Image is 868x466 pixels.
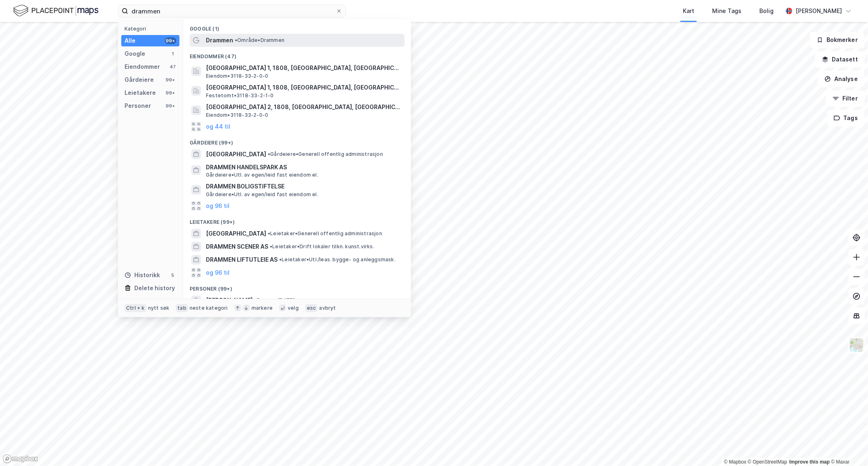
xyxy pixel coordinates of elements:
iframe: Chat Widget [827,427,868,466]
button: Datasett [815,51,865,68]
div: avbryt [319,305,336,311]
span: DRAMMEN HANDELSPARK AS [206,162,401,172]
button: og 96 til [206,268,230,278]
div: Alle [125,36,136,46]
div: 1 [170,50,176,57]
span: Person • [DATE] [254,297,295,304]
span: Eiendom • 3118-33-2-0-0 [206,112,268,118]
div: Eiendommer (47) [183,47,411,61]
div: esc [305,304,318,312]
span: DRAMMEN LIFTUTLEIE AS [206,255,278,265]
button: Filter [826,90,865,107]
span: [GEOGRAPHIC_DATA] [206,149,266,159]
span: Eiendom • 3118-33-2-0-0 [206,73,268,79]
span: • [268,230,270,236]
div: 99+ [165,103,176,109]
div: Delete history [134,283,175,293]
span: • [270,243,272,249]
span: DRAMMEN BOLIGSTIFTELSE [206,182,401,191]
button: Bokmerker [810,32,865,48]
div: 47 [170,63,176,70]
span: DRAMMEN SCENER AS [206,242,268,252]
span: Gårdeiere • Utl. av egen/leid fast eiendom el. [206,191,318,198]
a: Improve this map [789,459,830,465]
button: og 44 til [206,122,230,131]
button: Tags [827,110,865,126]
div: Personer (99+) [183,279,411,294]
a: Mapbox homepage [2,454,38,464]
div: 5 [170,272,176,278]
span: • [235,37,237,43]
span: • [279,256,282,263]
div: Ctrl + k [125,304,146,312]
span: • [268,151,270,157]
div: Bolig [759,6,774,16]
div: Eiendommer [125,62,160,72]
div: Kategori [125,26,179,32]
span: Festetomt • 3118-33-2-1-0 [206,92,274,99]
div: 99+ [165,37,176,44]
span: Gårdeiere • Generell offentlig administrasjon [268,151,383,158]
span: Leietaker • Drift lokaler tilkn. kunst.virks. [270,243,374,250]
span: Leietaker • Generell offentlig administrasjon [268,230,382,237]
div: Mine Tags [712,6,741,16]
span: [GEOGRAPHIC_DATA] 2, 1808, [GEOGRAPHIC_DATA], [GEOGRAPHIC_DATA] [206,102,401,112]
span: Gårdeiere • Utl. av egen/leid fast eiendom el. [206,172,318,178]
input: Søk på adresse, matrikkel, gårdeiere, leietakere eller personer [128,5,336,17]
div: Leietakere (99+) [183,212,411,227]
div: Kontrollprogram for chat [827,427,868,466]
div: tab [176,304,188,312]
div: 99+ [165,77,176,83]
div: Personer [125,101,151,111]
span: Drammen [206,35,233,45]
span: Leietaker • Utl./leas. bygge- og anleggsmask. [279,256,396,263]
button: og 96 til [206,201,230,211]
span: • [254,297,257,303]
div: nytt søk [148,305,170,311]
a: OpenStreetMap [748,459,787,465]
span: [GEOGRAPHIC_DATA] 1, 1808, [GEOGRAPHIC_DATA], [GEOGRAPHIC_DATA] [206,83,401,92]
div: Historikk [125,270,160,280]
img: Z [849,337,864,353]
button: Analyse [818,71,865,87]
div: velg [288,305,299,311]
div: Google [125,49,145,59]
div: [PERSON_NAME] [796,6,842,16]
div: Google (1) [183,19,411,34]
span: [PERSON_NAME] [206,295,253,305]
div: Kart [683,6,694,16]
span: Område • Drammen [235,37,284,44]
div: 99+ [165,90,176,96]
a: Mapbox [724,459,746,465]
div: neste kategori [190,305,228,311]
span: [GEOGRAPHIC_DATA] 1, 1808, [GEOGRAPHIC_DATA], [GEOGRAPHIC_DATA] [206,63,401,73]
img: logo.f888ab2527a4732fd821a326f86c7f29.svg [13,4,98,18]
div: markere [251,305,273,311]
div: Gårdeiere (99+) [183,133,411,148]
div: Gårdeiere [125,75,154,85]
span: [GEOGRAPHIC_DATA] [206,229,266,238]
div: Leietakere [125,88,156,98]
